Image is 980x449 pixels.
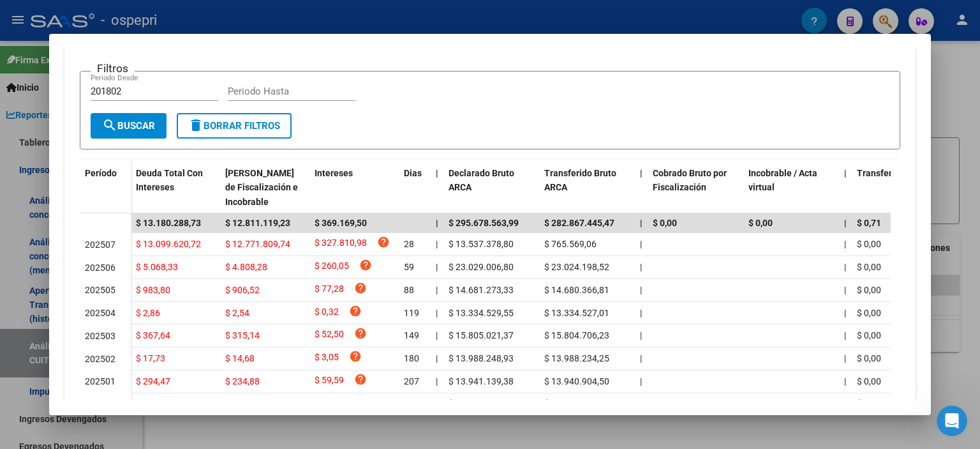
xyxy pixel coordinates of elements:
span: | [640,376,642,386]
span: | [436,398,438,408]
span: $ 13.941.139,38 [449,376,514,386]
span: Deuda Total Con Intereses [136,168,203,193]
span: 207 [404,376,419,386]
span: $ 0,32 [315,305,339,322]
span: | [844,218,847,228]
span: $ 23.024.198,52 [544,262,609,272]
span: | [436,239,438,249]
span: $ 0,00 [857,285,881,295]
span: Transferido De Más [857,168,937,178]
span: | [844,353,846,363]
span: 202501 [85,376,115,386]
span: $ 315,14 [225,330,260,340]
datatable-header-cell: Cobrado Bruto por Fiscalización [648,160,743,216]
i: help [354,327,367,340]
span: $ 13.537.378,80 [449,239,514,249]
span: | [436,308,438,318]
span: $ 0,00 [857,262,881,272]
span: $ 59,59 [315,373,344,390]
span: | [436,262,438,272]
span: $ 295.678.563,99 [449,218,519,228]
span: $ 13.334.527,01 [544,308,609,318]
span: $ 13.988.248,93 [449,353,514,363]
span: | [844,262,846,272]
iframe: Intercom live chat [937,406,967,436]
datatable-header-cell: Incobrable / Acta virtual [743,160,839,216]
span: $ 2,86 [136,308,160,318]
span: 28 [404,239,414,249]
span: $ 0,00 [857,376,881,386]
span: | [844,168,847,178]
span: | [844,376,846,386]
mat-icon: search [102,118,117,133]
span: $ 4.808,28 [225,262,267,272]
span: 202502 [85,354,115,364]
button: Buscar [91,113,167,139]
i: help [349,350,362,363]
span: 202504 [85,308,115,318]
span: $ 260,05 [315,259,349,276]
span: | [436,330,438,340]
span: $ 906,52 [225,285,260,295]
span: $ 20.965.645,62 [544,398,609,408]
datatable-header-cell: Transferido Bruto ARCA [539,160,635,216]
datatable-header-cell: | [635,160,648,216]
span: | [640,239,642,249]
span: | [640,218,642,228]
datatable-header-cell: Dias [399,160,431,216]
span: $ 12.771.809,74 [225,239,290,249]
span: | [844,308,846,318]
span: 202507 [85,240,115,250]
datatable-header-cell: | [431,160,443,216]
span: Transferido Bruto ARCA [544,168,616,193]
span: $ 14.680.366,81 [544,285,609,295]
span: $ 14.681.273,33 [449,285,514,295]
datatable-header-cell: Deuda Total Con Intereses [131,160,220,216]
span: 202412 [85,398,115,408]
span: $ 765.569,06 [544,239,597,249]
span: $ 20.965.645,62 [449,398,514,408]
span: | [640,308,642,318]
span: $ 282.867.445,47 [544,218,614,228]
span: | [640,398,642,408]
span: 202506 [85,263,115,273]
span: $ 0,00 [653,218,677,228]
i: help [359,259,372,271]
span: $ 0,00 [857,330,881,340]
h3: Filtros [91,61,135,75]
datatable-header-cell: Declarado Bruto ARCA [443,160,539,216]
span: $ 327.810,98 [315,236,367,253]
span: | [844,330,846,340]
span: Cobrado Bruto por Fiscalización [653,168,727,193]
span: | [436,376,438,386]
datatable-header-cell: Transferido De Más [852,160,947,216]
span: $ 369.169,50 [315,218,367,228]
span: $ 294,47 [136,376,170,386]
span: $ 234,88 [225,376,260,386]
datatable-header-cell: Intereses [309,160,399,216]
span: | [844,398,846,408]
span: $ 15.805.021,37 [449,330,514,340]
span: $ 0,00 [748,218,773,228]
span: Buscar [102,120,155,132]
span: | [436,353,438,363]
span: 202505 [85,285,115,295]
span: | [436,218,438,228]
span: $ 13.334.529,55 [449,308,514,318]
span: $ 77,28 [315,282,344,299]
span: $ 23.029.006,80 [449,262,514,272]
i: help [354,373,367,386]
span: $ 13.940.904,50 [544,376,609,386]
span: $ 0,00 [857,308,881,318]
span: $ 0,00 [857,398,881,408]
span: | [436,285,438,295]
span: Intereses [315,168,353,178]
span: $ 5.068,33 [136,262,178,272]
span: Incobrable / Acta virtual [748,168,817,193]
span: $ 13.988.234,25 [544,353,609,363]
span: | [640,168,642,178]
span: $ 52,50 [315,327,344,344]
span: $ 0,00 [857,353,881,363]
span: | [640,262,642,272]
span: $ 3,05 [315,350,339,367]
